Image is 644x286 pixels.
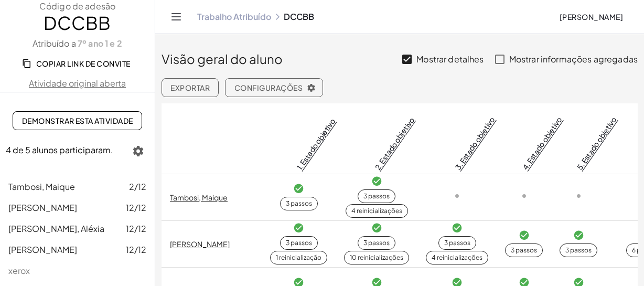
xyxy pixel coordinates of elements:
[519,230,530,241] i: Task finished and correct.
[444,239,470,247] font: 3 passos
[8,223,104,234] font: [PERSON_NAME], Aléxia
[519,190,530,202] i: Task not started.
[129,181,146,192] font: 2/12
[509,54,638,65] font: Mostrar informações agregadas
[551,7,631,26] button: [PERSON_NAME]
[234,83,303,92] font: Configurações
[511,246,537,254] font: 3 passos
[39,1,115,12] font: Código de adesão
[293,223,304,234] i: Task finished and correct.
[8,244,77,255] font: [PERSON_NAME]
[170,193,228,202] a: Tambosi, Maique
[574,115,618,172] a: 5. Estado objetivo
[76,38,122,50] a: 7º ano 1 e 2
[8,265,30,276] font: xerox
[293,183,304,194] i: Task finished and correct.
[126,202,146,213] font: 12/12
[560,12,623,22] font: [PERSON_NAME]
[452,223,463,234] i: Task finished and correct.
[8,181,75,192] font: Tambosi, Maique
[29,78,126,89] font: Atividade original aberta
[22,116,133,125] font: Demonstrar esta atividade
[168,8,185,25] button: Alternar navegação
[565,246,592,254] font: 3 passos
[170,83,210,92] font: Exportar
[295,116,337,172] a: 1. Estado objetivo
[520,115,563,172] a: 4. Estado objetivo
[16,54,138,73] button: Copiar link de convite
[286,239,312,247] font: 3 passos
[276,253,321,261] font: 1 reinicialização
[573,230,584,241] i: Task finished and correct.
[36,59,131,68] font: Copiar link de convite
[573,190,584,202] i: Task not started.
[197,12,271,22] a: Trabalho Atribuído
[372,115,415,172] a: 2. Estado objetivo
[453,115,497,172] a: 3. Estado objetivo
[416,54,484,65] font: Mostrar detalhes
[225,78,323,97] button: Configurações
[363,239,390,247] font: 3 passos
[126,244,146,255] font: 12/12
[170,239,230,249] a: [PERSON_NAME]
[432,253,482,261] font: 4 reinicializações
[33,38,76,49] font: Atribuído a
[371,176,382,187] i: Task finished and correct.
[44,12,111,34] font: DCCBB
[351,207,402,215] font: 4 reinicializações
[126,223,146,234] font: 12/12
[13,111,142,130] a: Demonstrar esta atividade
[8,202,77,213] font: [PERSON_NAME]
[6,144,113,155] font: 4 de 5 alunos participaram.
[363,192,390,200] font: 3 passos
[350,253,403,261] font: 10 reinicializações
[197,11,271,22] font: Trabalho Atribuído
[371,223,382,234] i: Task finished and correct.
[452,190,463,202] i: Task not started.
[78,38,122,49] font: 7º ano 1 e 2
[162,51,283,67] font: Visão geral do aluno
[162,78,219,97] button: Exportar
[286,199,312,207] font: 3 passos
